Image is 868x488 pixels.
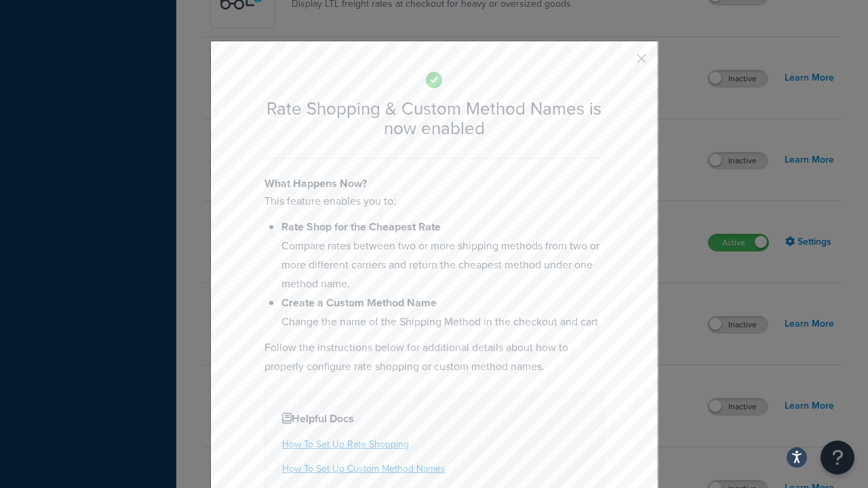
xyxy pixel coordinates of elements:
[282,437,409,451] a: How To Set Up Rate Shopping
[281,295,437,310] b: Create a Custom Method Name
[281,219,441,235] b: Rate Shop for the Cheapest Rate
[264,192,604,211] p: This feature enables you to:
[281,293,604,331] li: Change the name of the Shipping Method in the checkout and cart
[281,218,604,293] li: Compare rates between two or more shipping methods from two or more different carriers and return...
[282,411,586,427] h4: Helpful Docs
[264,99,604,138] h2: Rate Shopping & Custom Method Names is now enabled
[264,338,604,376] p: Follow the instructions below for additional details about how to properly configure rate shoppin...
[264,176,604,192] h4: What Happens Now?
[282,462,446,476] a: How To Set Up Custom Method Names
